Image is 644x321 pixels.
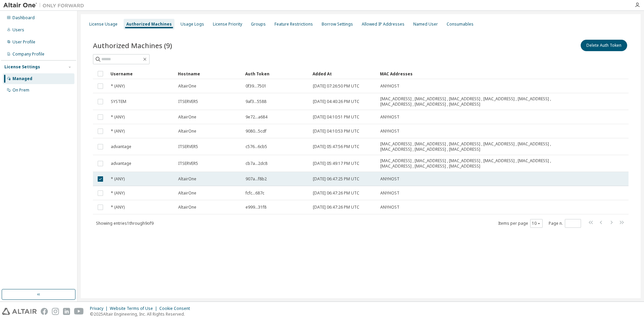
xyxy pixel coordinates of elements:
[246,176,267,182] span: 907a...f8b2
[111,114,125,120] span: * (ANY)
[380,129,399,134] span: ANYHOST
[12,27,24,33] div: Users
[532,221,541,226] button: 10
[245,68,307,79] div: Auth Token
[90,311,194,317] p: © 2025 Altair Engineering, Inc. All Rights Reserved.
[313,129,359,134] span: [DATE] 04:10:53 PM UTC
[246,190,264,196] span: fcfc...687c
[2,308,37,315] img: altair_logo.svg
[313,68,375,79] div: Added At
[111,176,125,182] span: * (ANY)
[178,205,196,210] span: AltairOne
[246,161,267,166] span: cb7a...2dc8
[110,68,172,79] div: Username
[322,22,353,27] div: Borrow Settings
[93,41,172,50] span: Authorized Machines (9)
[380,205,399,210] span: ANYHOST
[380,158,557,169] span: [MAC_ADDRESS] , [MAC_ADDRESS] , [MAC_ADDRESS] , [MAC_ADDRESS] , [MAC_ADDRESS] , [MAC_ADDRESS] , [...
[111,129,125,134] span: * (ANY)
[111,144,131,149] span: advantage
[380,190,399,196] span: ANYHOST
[213,22,242,27] div: License Priority
[52,308,59,315] img: instagram.svg
[251,22,266,27] div: Groups
[246,205,266,210] span: e999...31f8
[178,161,198,166] span: ITSERVER5
[313,144,359,149] span: [DATE] 05:47:56 PM UTC
[96,220,154,226] span: Showing entries 1 through 9 of 9
[313,205,359,210] span: [DATE] 06:47:26 PM UTC
[89,22,118,27] div: License Usage
[246,129,266,134] span: 9080...5cdf
[313,99,359,104] span: [DATE] 04:40:26 PM UTC
[178,129,196,134] span: AltairOne
[313,161,359,166] span: [DATE] 05:49:17 PM UTC
[380,83,399,89] span: ANYHOST
[313,114,359,120] span: [DATE] 04:10:51 PM UTC
[581,40,627,51] button: Delete Auth Token
[362,22,405,27] div: Allowed IP Addresses
[178,176,196,182] span: AltairOne
[380,114,399,120] span: ANYHOST
[63,308,70,315] img: linkedin.svg
[111,99,126,104] span: SYSTEM
[126,22,172,27] div: Authorized Machines
[246,83,266,89] span: 0f39...7501
[549,219,581,228] span: Page n.
[246,99,266,104] span: 9af3...5588
[413,22,438,27] div: Named User
[12,76,32,81] div: Managed
[111,161,131,166] span: advantage
[178,99,198,104] span: ITSERVER5
[380,176,399,182] span: ANYHOST
[90,306,110,311] div: Privacy
[313,190,359,196] span: [DATE] 06:47:26 PM UTC
[178,144,198,149] span: ITSERVER5
[178,114,196,120] span: AltairOne
[178,68,240,79] div: Hostname
[498,219,543,228] span: Items per page
[41,308,48,315] img: facebook.svg
[12,15,35,21] div: Dashboard
[74,308,84,315] img: youtube.svg
[275,22,313,27] div: Feature Restrictions
[111,205,125,210] span: * (ANY)
[178,190,196,196] span: AltairOne
[4,64,40,70] div: License Settings
[110,306,159,311] div: Website Terms of Use
[12,87,29,93] div: On Prem
[246,114,267,120] span: 9e72...a684
[12,51,44,57] div: Company Profile
[178,83,196,89] span: AltairOne
[159,306,194,311] div: Cookie Consent
[313,83,359,89] span: [DATE] 07:26:50 PM UTC
[380,141,557,152] span: [MAC_ADDRESS] , [MAC_ADDRESS] , [MAC_ADDRESS] , [MAC_ADDRESS] , [MAC_ADDRESS] , [MAC_ADDRESS] , [...
[111,190,125,196] span: * (ANY)
[380,96,557,107] span: [MAC_ADDRESS] , [MAC_ADDRESS] , [MAC_ADDRESS] , [MAC_ADDRESS] , [MAC_ADDRESS] , [MAC_ADDRESS] , [...
[380,68,558,79] div: MAC Addresses
[3,2,88,9] img: Altair One
[181,22,204,27] div: Usage Logs
[111,83,125,89] span: * (ANY)
[313,176,359,182] span: [DATE] 06:47:25 PM UTC
[12,39,35,45] div: User Profile
[246,144,267,149] span: c576...6cb5
[447,22,474,27] div: Consumables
